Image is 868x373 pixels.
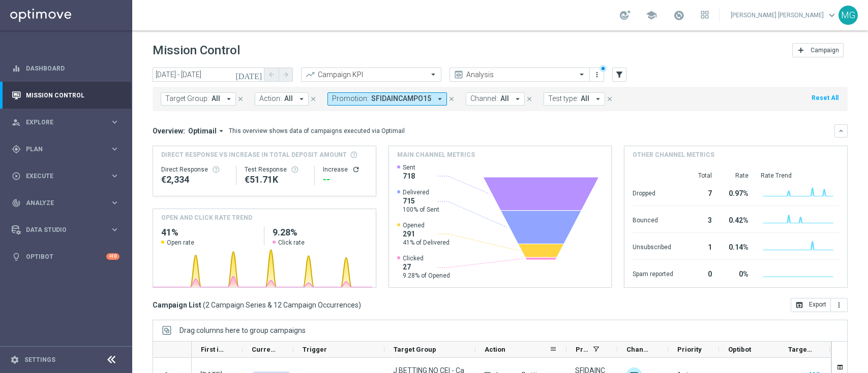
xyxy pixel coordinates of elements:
[12,172,21,181] i: play_circle_outline
[724,184,749,200] div: 0.97%
[26,227,110,233] span: Data Studio
[153,300,361,310] h3: Campaign List
[593,71,601,79] i: more_vert
[371,94,431,103] span: SFIDAINCAMPO15
[161,174,228,186] div: €2,334
[352,165,360,174] button: refresh
[268,71,275,78] i: arrow_back
[26,173,110,179] span: Execute
[470,94,498,103] span: Channel:
[548,94,578,103] span: Test type:
[11,118,120,126] button: person_search Explore keyboard_arrow_right
[234,67,264,83] button: [DATE]
[728,346,751,353] span: Optibot
[12,198,21,208] i: track_changes
[188,126,217,135] span: Optimail
[26,200,110,206] span: Analyze
[11,172,120,180] button: play_circle_outline Execute keyboard_arrow_right
[110,198,119,208] i: keyboard_arrow_right
[12,118,110,127] div: Explore
[12,55,119,82] div: Dashboard
[788,346,813,353] span: Targeted Customers
[592,69,602,81] button: more_vert
[235,70,263,79] i: [DATE]
[245,165,307,174] div: Test Response
[106,253,119,260] div: +10
[252,346,276,353] span: Current Status
[633,150,714,159] h4: Other channel metrics
[11,91,120,99] div: Mission Control
[576,346,589,353] span: Promotions
[525,93,534,105] button: close
[724,238,749,254] div: 0.14%
[633,211,673,227] div: Bounced
[259,94,282,103] span: Action:
[165,94,209,103] span: Target Group:
[633,184,673,200] div: Dropped
[273,226,367,239] h2: 9.28%
[600,65,607,72] div: There are unsaved changes
[264,67,279,82] button: arrow_back
[795,301,803,309] i: open_in_browser
[161,165,228,174] div: Direct Response
[500,94,509,103] span: All
[11,226,120,234] button: Data Studio keyboard_arrow_right
[403,188,439,196] span: Delivered
[110,225,119,234] i: keyboard_arrow_right
[10,355,19,364] i: settings
[224,94,233,104] i: arrow_drop_down
[12,82,119,109] div: Mission Control
[835,301,843,309] i: more_vert
[153,43,240,58] h1: Mission Control
[161,92,236,106] button: Target Group: All arrow_drop_down
[448,95,455,103] i: close
[12,243,119,270] div: Optibot
[831,298,848,312] button: more_vert
[826,10,837,21] span: keyboard_arrow_down
[403,221,450,229] span: Opened
[394,346,436,353] span: Target Group
[677,346,702,353] span: Priority
[12,225,110,234] div: Data Studio
[454,70,464,80] i: preview
[237,95,244,103] i: close
[581,94,589,103] span: All
[593,94,603,104] i: arrow_drop_down
[12,172,110,181] div: Execute
[12,118,21,127] i: person_search
[797,46,805,54] i: add
[605,93,614,105] button: close
[685,184,712,200] div: 7
[205,300,358,310] span: 2 Campaign Series & 12 Campaign Occurrences
[403,272,450,280] span: 9.28% of Opened
[201,346,225,353] span: First in Range
[791,298,831,312] button: open_in_browser Export
[513,94,522,104] i: arrow_drop_down
[403,206,439,214] span: 100% of Sent
[485,346,505,353] span: Action
[685,265,712,281] div: 0
[724,172,749,180] div: Rate
[615,70,624,79] i: filter_alt
[245,174,307,186] div: €51,709
[403,229,450,239] span: 291
[11,145,120,153] div: gps_fixed Plan keyboard_arrow_right
[310,95,317,103] i: close
[633,265,673,281] div: Spam reported
[305,70,315,80] i: trending_up
[606,95,613,103] i: close
[834,124,848,138] button: keyboard_arrow_down
[358,300,361,310] span: )
[110,117,119,127] i: keyboard_arrow_right
[11,199,120,207] button: track_changes Analyze keyboard_arrow_right
[466,92,525,106] button: Channel: All arrow_drop_down
[526,95,533,103] i: close
[110,144,119,154] i: keyboard_arrow_right
[403,172,415,181] span: 718
[236,93,245,105] button: close
[839,6,858,25] div: MG
[544,92,605,106] button: Test type: All arrow_drop_down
